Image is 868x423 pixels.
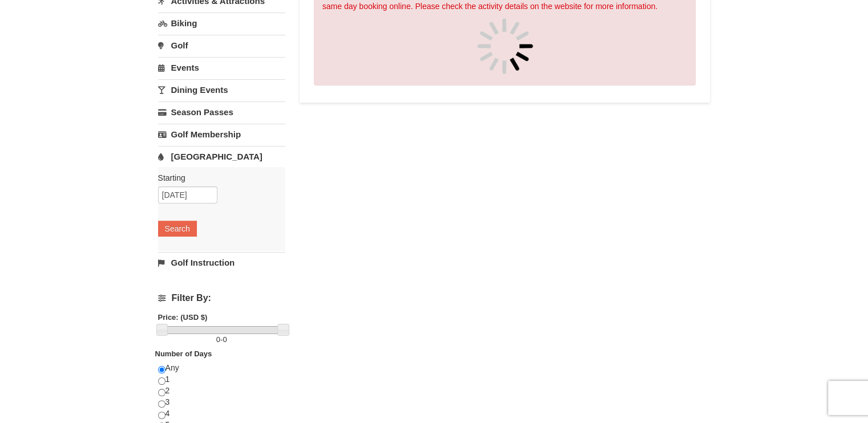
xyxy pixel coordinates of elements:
img: spinner.gif [477,18,534,75]
a: Golf Instruction [158,252,285,273]
a: Dining Events [158,79,285,100]
a: Biking [158,13,285,34]
a: Golf [158,35,285,56]
strong: Price: (USD $) [158,313,208,322]
a: Season Passes [158,101,285,123]
button: Search [158,221,197,237]
span: 0 [216,335,220,344]
strong: Number of Days [155,349,212,358]
label: Starting [158,172,277,184]
h4: Filter By: [158,293,285,303]
a: Golf Membership [158,124,285,145]
label: - [158,334,285,345]
span: 0 [223,335,227,344]
a: Events [158,57,285,78]
a: [GEOGRAPHIC_DATA] [158,146,285,167]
